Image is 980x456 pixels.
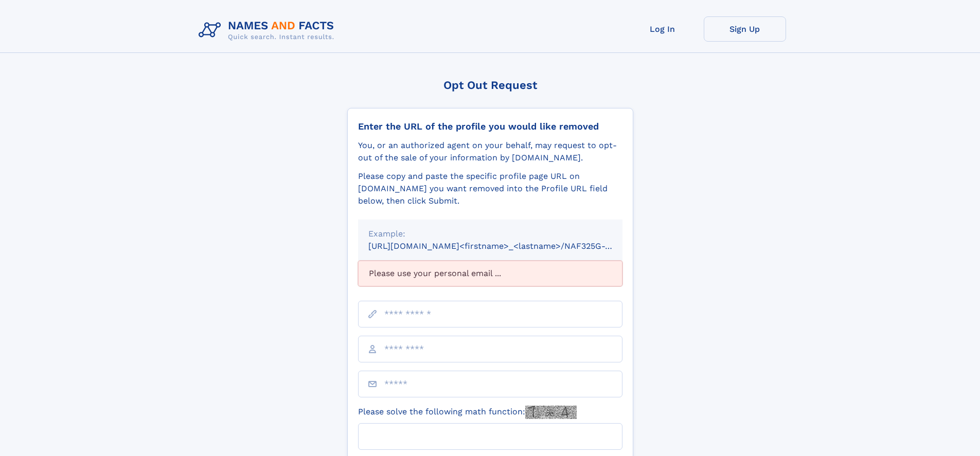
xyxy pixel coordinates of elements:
div: Please use your personal email ... [358,261,622,286]
label: Please solve the following math function: [358,406,577,419]
img: Logo Names and Facts [194,16,343,44]
a: Sign Up [704,16,786,42]
div: You, or an authorized agent on your behalf, may request to opt-out of the sale of your informatio... [358,139,622,164]
div: Please copy and paste the specific profile page URL on [DOMAIN_NAME] you want removed into the Pr... [358,170,622,207]
small: [URL][DOMAIN_NAME]<firstname>_<lastname>/NAF325G-xxxxxxxx [368,241,642,251]
div: Opt Out Request [347,79,633,92]
div: Example: [368,228,612,240]
a: Log In [621,16,704,42]
div: Enter the URL of the profile you would like removed [358,121,622,132]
